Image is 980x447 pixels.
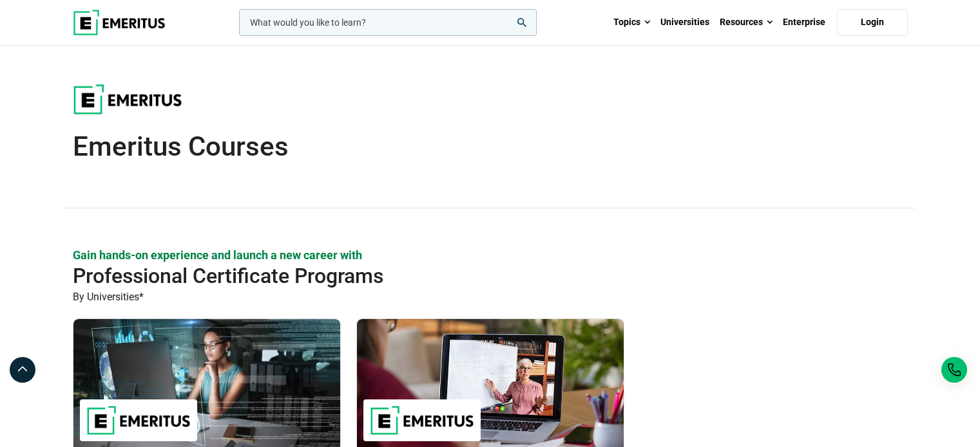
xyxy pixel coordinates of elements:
[73,263,824,289] h2: Professional Certificate Programs
[73,289,908,306] p: By Universities*
[73,131,908,163] h1: Emeritus Courses
[73,84,182,114] img: University Logo White
[86,406,191,435] img: Emeritus
[370,406,474,435] img: Emeritus
[73,247,908,263] p: Gain hands-on experience and launch a new career with
[837,9,908,36] a: Login
[239,9,537,36] input: woocommerce-product-search-field-0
